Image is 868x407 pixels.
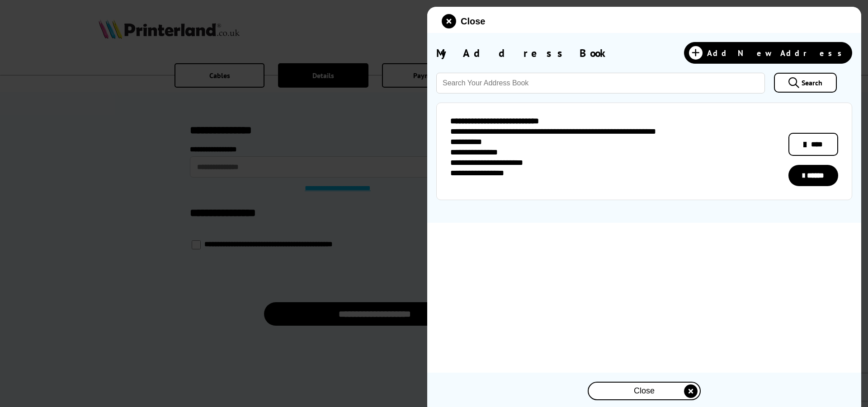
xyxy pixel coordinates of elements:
span: Close [461,16,485,27]
input: Search Your Address Book [436,73,765,94]
span: Search [802,78,822,87]
button: close modal [442,14,485,28]
span: Add New Address [707,48,847,58]
a: Search [774,73,837,93]
button: close modal [588,382,701,400]
span: Close [634,386,655,396]
span: My Address Book [436,46,612,60]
